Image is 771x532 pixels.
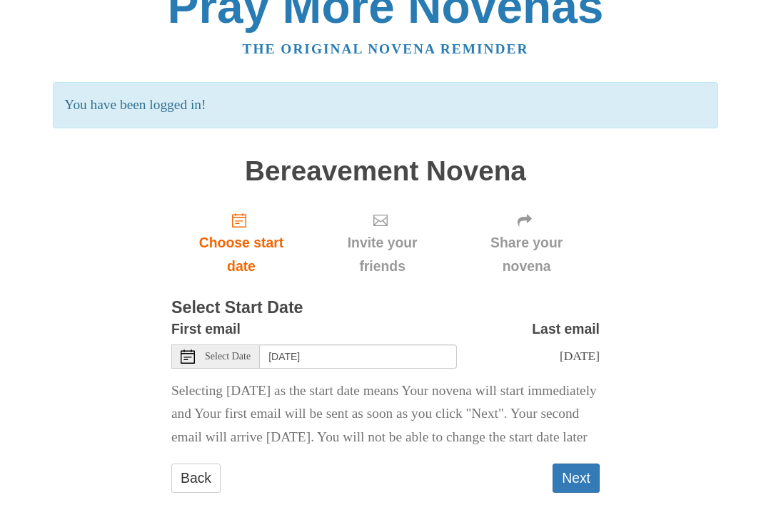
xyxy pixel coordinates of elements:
[260,344,457,369] input: Use the arrow keys to pick a date
[186,231,297,278] span: Choose start date
[205,352,251,362] span: Select Date
[171,464,221,493] a: Back
[532,317,600,341] label: Last email
[553,464,600,493] button: Next
[243,41,529,56] a: The original novena reminder
[560,349,600,363] span: [DATE]
[171,299,600,317] h3: Select Start Date
[468,231,585,278] span: Share your novena
[311,200,453,285] div: Click "Next" to confirm your start date first.
[53,82,717,128] p: You have been logged in!
[453,200,600,285] div: Click "Next" to confirm your start date first.
[171,379,600,450] p: Selecting [DATE] as the start date means Your novena will start immediately and Your first email ...
[171,156,600,187] h1: Bereavement Novena
[326,231,439,278] span: Invite your friends
[171,317,241,341] label: First email
[171,200,311,285] a: Choose start date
